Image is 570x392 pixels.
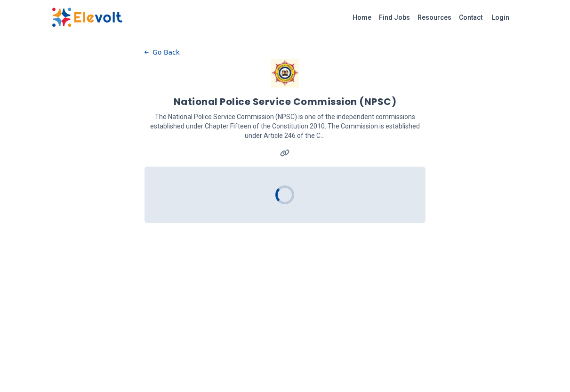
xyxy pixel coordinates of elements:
button: Go Back [145,45,180,59]
img: Elevolt [52,8,122,27]
a: Find Jobs [375,10,414,25]
div: Loading... [275,184,296,205]
a: Login [486,8,515,27]
img: National Police Service Commission (NPSC) [271,59,299,88]
a: Resources [414,10,455,25]
a: Home [349,10,375,25]
p: The National Police Service Commission (NPSC) is one of the independent commissions established u... [145,112,425,140]
h1: National Police Service Commission (NPSC) [174,95,397,108]
a: Contact [455,10,486,25]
